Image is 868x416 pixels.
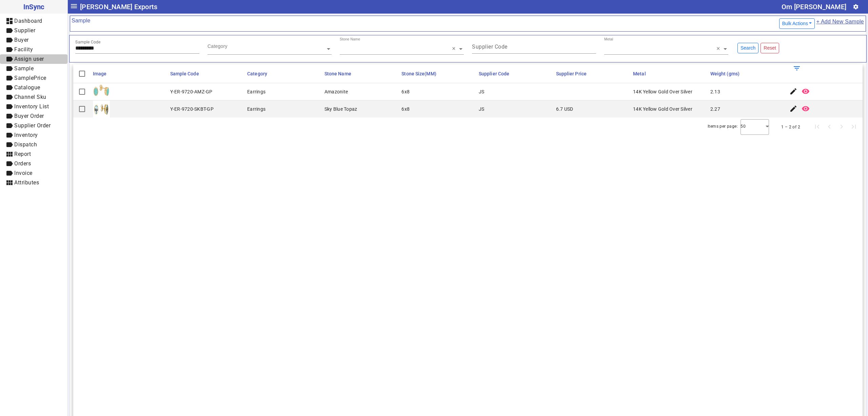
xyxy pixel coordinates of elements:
span: SamplePrice [14,75,46,81]
button: Reset [761,43,779,53]
span: Metal [633,71,646,76]
span: Sample Code [170,71,199,76]
div: Category [208,43,228,50]
mat-card-header: Sample [70,16,866,32]
div: Items per page: [708,123,738,130]
div: 6x8 [401,88,410,95]
div: JS [479,88,485,95]
div: 1 – 2 of 2 [781,124,800,130]
mat-icon: edit [789,87,797,95]
span: Weight (gms) [710,71,739,76]
mat-icon: remove_red_eye [802,105,810,113]
mat-icon: edit [789,105,797,113]
mat-icon: label [5,84,14,92]
span: Buyer Order [14,113,44,119]
div: JS [479,106,485,112]
mat-icon: settings [853,4,859,10]
button: Search [737,43,758,53]
mat-icon: label [5,26,14,35]
span: Inventory List [14,103,49,110]
span: Assign user [14,56,44,62]
span: Invoice [14,170,33,176]
div: 6.7 USD [556,106,573,112]
span: Clear all [452,46,458,52]
span: Report [14,151,31,157]
a: + Add New Sample [816,17,864,30]
mat-icon: label [5,36,14,44]
div: 6x8 [401,106,410,112]
span: InSync [5,1,62,12]
span: Image [93,71,107,76]
mat-icon: label [5,93,14,101]
span: Sample [14,65,34,72]
span: Catalogue [14,84,40,91]
mat-icon: remove_red_eye [802,87,810,95]
mat-icon: label [5,55,14,63]
span: Supplier Order [14,122,51,129]
div: Y-ER-9720-AMZ-GP [170,88,213,95]
mat-icon: label [5,131,14,139]
div: Y-ER-9720-SKBT-GP [170,106,214,112]
span: Supplier Code [479,71,509,76]
span: Supplier Price [556,71,587,76]
span: Stone Size(MM) [401,71,436,76]
mat-icon: view_module [5,150,14,158]
div: Amazonite [324,88,348,95]
div: Earrings [247,88,265,95]
span: Facility [14,46,33,53]
span: Orders [14,160,31,167]
mat-icon: label [5,46,14,54]
div: Sky Blue Topaz [324,106,357,112]
div: 2.13 [710,88,720,95]
button: Bulk Actions [779,18,815,29]
div: 14K Yellow Gold Over Silver [633,106,692,112]
mat-icon: filter_list [793,64,801,72]
mat-icon: label [5,112,14,120]
mat-icon: label [5,122,14,130]
span: Buyer [14,37,29,43]
div: 14K Yellow Gold Over Silver [633,88,692,95]
span: Attributes [14,179,39,186]
mat-icon: menu [70,2,78,10]
span: Stone Name [324,71,351,76]
mat-icon: label [5,141,14,149]
mat-label: Supplier Code [472,43,508,50]
span: Channel Sku [14,94,46,100]
img: 61063107-d5a4-470c-9243-9c40bc7ecd55 [93,83,110,100]
mat-icon: label [5,169,14,177]
span: Inventory [14,132,38,138]
span: Dashboard [14,18,42,24]
span: Category [247,71,267,76]
mat-icon: view_module [5,179,14,187]
span: Supplier [14,27,35,34]
mat-icon: label [5,103,14,111]
div: Om [PERSON_NAME] [782,1,846,12]
mat-icon: label [5,65,14,73]
span: Dispatch [14,141,37,148]
div: Stone Name [340,37,360,42]
div: Earrings [247,106,265,112]
span: Clear all [716,46,722,52]
img: 11f56999-aa4e-491b-949c-b938f9d8d8f6 [93,101,110,117]
span: [PERSON_NAME] Exports [80,1,157,12]
mat-label: Sample Code [75,40,101,44]
mat-icon: label [5,160,14,168]
mat-icon: dashboard [5,17,14,25]
mat-icon: label [5,74,14,82]
div: 2.27 [710,106,720,112]
div: Metal [604,37,613,42]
